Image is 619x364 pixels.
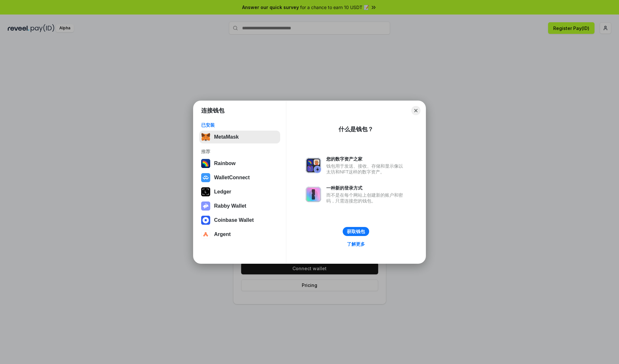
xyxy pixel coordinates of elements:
[214,189,231,195] div: Ledger
[347,241,365,247] div: 了解更多
[214,175,250,181] div: WalletConnect
[201,187,210,196] img: svg+xml,%3Csvg%20xmlns%3D%22http%3A%2F%2Fwww.w3.org%2F2000%2Fsvg%22%20width%3D%2228%22%20height%3...
[214,203,246,209] div: Rabby Wallet
[214,231,231,237] div: Argent
[326,185,406,191] div: 一种新的登录方式
[199,185,280,198] button: Ledger
[201,230,210,239] img: svg+xml,%3Csvg%20width%3D%2228%22%20height%3D%2228%22%20viewBox%3D%220%200%2028%2028%22%20fill%3D...
[201,149,278,154] div: 推荐
[343,240,369,248] a: 了解更多
[199,157,280,170] button: Rainbow
[201,122,278,128] div: 已安装
[199,200,280,212] button: Rabby Wallet
[214,161,236,166] div: Rainbow
[199,214,280,227] button: Coinbase Wallet
[201,133,210,142] img: svg+xml,%3Csvg%20fill%3D%22none%22%20height%3D%2233%22%20viewBox%3D%220%200%2035%2033%22%20width%...
[214,134,239,140] div: MetaMask
[201,173,210,182] img: svg+xml,%3Csvg%20width%3D%2228%22%20height%3D%2228%22%20viewBox%3D%220%200%2028%2028%22%20fill%3D...
[326,192,406,204] div: 而不是在每个网站上创建新的账户和密码，只需连接您的钱包。
[339,125,373,133] div: 什么是钱包？
[201,216,210,225] img: svg+xml,%3Csvg%20width%3D%2228%22%20height%3D%2228%22%20viewBox%3D%220%200%2028%2028%22%20fill%3D...
[199,171,280,184] button: WalletConnect
[347,229,365,234] div: 获取钱包
[306,187,321,202] img: svg+xml,%3Csvg%20xmlns%3D%22http%3A%2F%2Fwww.w3.org%2F2000%2Fsvg%22%20fill%3D%22none%22%20viewBox...
[214,217,254,223] div: Coinbase Wallet
[343,227,369,236] button: 获取钱包
[411,106,420,115] button: Close
[201,159,210,168] img: svg+xml,%3Csvg%20width%3D%22120%22%20height%3D%22120%22%20viewBox%3D%220%200%20120%20120%22%20fil...
[201,202,210,211] img: svg+xml,%3Csvg%20xmlns%3D%22http%3A%2F%2Fwww.w3.org%2F2000%2Fsvg%22%20fill%3D%22none%22%20viewBox...
[326,163,406,175] div: 钱包用于发送、接收、存储和显示像以太坊和NFT这样的数字资产。
[306,158,321,173] img: svg+xml,%3Csvg%20xmlns%3D%22http%3A%2F%2Fwww.w3.org%2F2000%2Fsvg%22%20fill%3D%22none%22%20viewBox...
[326,156,406,162] div: 您的数字资产之家
[199,228,280,241] button: Argent
[199,131,280,143] button: MetaMask
[201,107,224,114] h1: 连接钱包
